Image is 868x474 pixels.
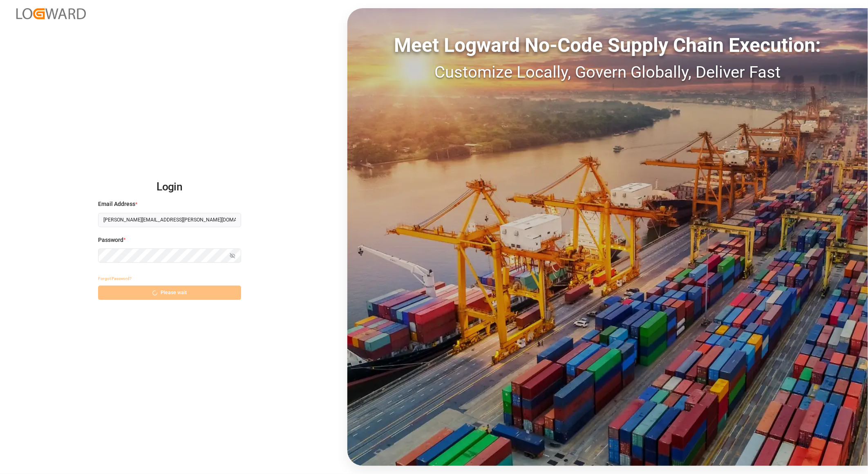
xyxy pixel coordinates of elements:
div: Meet Logward No-Code Supply Chain Execution: [347,31,868,60]
h2: Login [98,174,241,200]
div: Customize Locally, Govern Globally, Deliver Fast [347,60,868,85]
span: Password [98,236,123,244]
input: Enter your email [98,213,241,227]
img: Logward_new_orange.png [16,8,86,19]
span: Email Address [98,200,135,208]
